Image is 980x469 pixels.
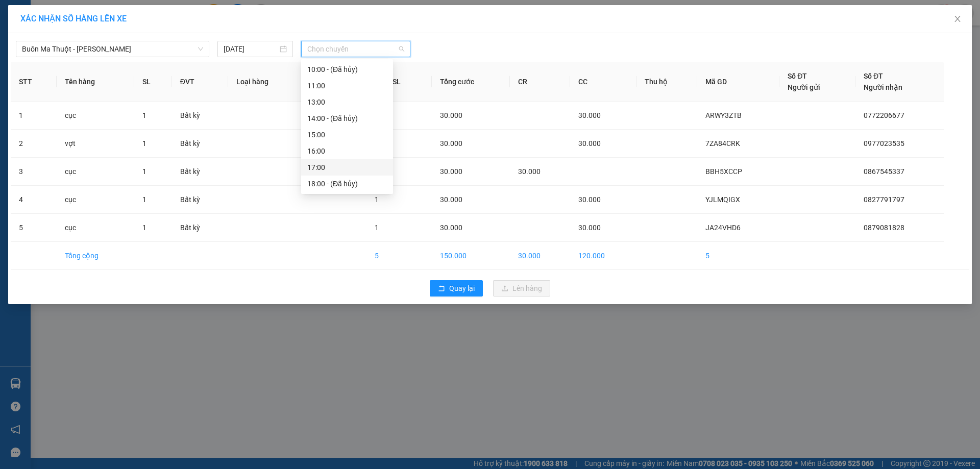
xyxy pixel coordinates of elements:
[307,145,387,157] div: 16:00
[307,162,387,173] div: 17:00
[864,139,904,147] span: 0977023535
[142,195,146,204] span: 1
[432,62,510,102] th: Tổng cước
[375,195,379,204] span: 1
[11,102,57,130] td: 1
[697,62,779,102] th: Mã GD
[788,72,807,80] span: Số ĐT
[57,102,134,130] td: cục
[11,186,57,214] td: 4
[864,111,904,119] span: 0772206677
[864,72,883,80] span: Số ĐT
[636,62,697,102] th: Thu hộ
[307,64,387,75] div: 10:00 - (Đã hủy)
[440,167,462,176] span: 30.000
[440,224,462,232] span: 30.000
[20,14,127,23] span: XÁC NHẬN SỐ HÀNG LÊN XE
[307,80,387,91] div: 11:00
[578,139,601,147] span: 30.000
[172,102,228,130] td: Bất kỳ
[307,41,404,57] span: Chọn chuyến
[788,83,820,91] span: Người gửi
[11,62,57,102] th: STT
[705,224,741,232] span: JA24VHD6
[57,130,134,158] td: vợt
[172,158,228,186] td: Bất kỳ
[307,96,387,108] div: 13:00
[943,5,972,34] button: Close
[440,111,462,119] span: 30.000
[438,285,445,293] span: rollback
[172,130,228,158] td: Bất kỳ
[570,242,636,270] td: 120.000
[366,242,432,270] td: 5
[864,83,902,91] span: Người nhận
[510,242,570,270] td: 30.000
[697,242,779,270] td: 5
[705,167,742,176] span: BBH5XCCP
[11,130,57,158] td: 2
[307,178,387,189] div: 18:00 - (Đã hủy)
[518,167,541,176] span: 30.000
[578,224,601,232] span: 30.000
[705,195,740,204] span: YJLMQIGX
[172,62,228,102] th: ĐVT
[11,214,57,242] td: 5
[142,167,146,176] span: 1
[864,195,904,204] span: 0827791797
[449,283,475,294] span: Quay lại
[366,62,432,102] th: Tổng SL
[864,224,904,232] span: 0879081828
[172,214,228,242] td: Bất kỳ
[57,186,134,214] td: cục
[375,224,379,232] span: 1
[953,15,962,23] span: close
[142,224,146,232] span: 1
[430,280,483,297] button: rollbackQuay lại
[432,242,510,270] td: 150.000
[142,111,146,119] span: 1
[864,167,904,176] span: 0867545337
[57,158,134,186] td: cục
[440,139,462,147] span: 30.000
[134,62,172,102] th: SL
[705,139,740,147] span: 7ZA84CRK
[57,242,134,270] td: Tổng cộng
[224,43,278,55] input: 12/08/2025
[493,280,550,297] button: uploadLên hàng
[307,129,387,140] div: 15:00
[57,62,134,102] th: Tên hàng
[705,111,742,119] span: ARWY3ZTB
[578,111,601,119] span: 30.000
[307,113,387,124] div: 14:00 - (Đã hủy)
[22,41,203,57] span: Buôn Ma Thuột - Đak Mil
[57,214,134,242] td: cục
[228,62,303,102] th: Loại hàng
[142,139,146,147] span: 1
[172,186,228,214] td: Bất kỳ
[11,158,57,186] td: 3
[578,195,601,204] span: 30.000
[510,62,570,102] th: CR
[570,62,636,102] th: CC
[440,195,462,204] span: 30.000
